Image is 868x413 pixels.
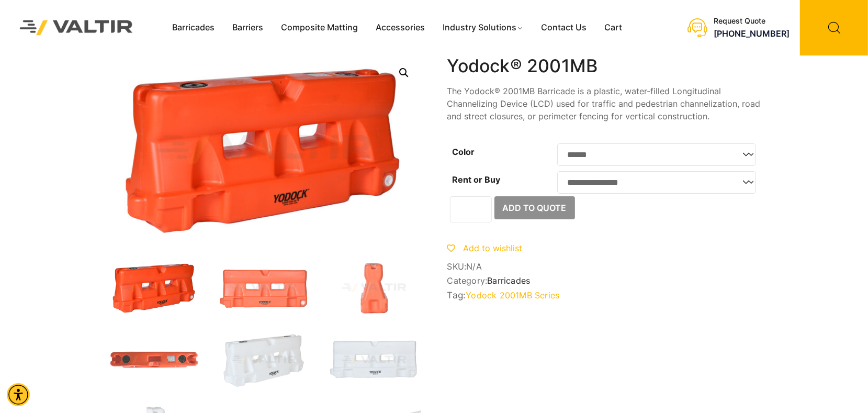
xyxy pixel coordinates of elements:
a: Barricades [487,275,530,286]
input: Product quantity [450,196,492,222]
img: 2001MB_Org_3Q.jpg [107,260,201,316]
span: SKU: [447,262,761,272]
a: call (888) 496-3625 [714,28,790,39]
img: An orange traffic cone with a wide base and a tapered top, designed for road safety and traffic m... [327,260,421,316]
div: Accessibility Menu [7,383,30,406]
span: Add to wishlist [464,243,523,253]
label: Rent or Buy [453,174,501,185]
span: N/A [466,261,482,272]
img: A white plastic barrier with two rectangular openings, featuring the brand name "Yodock" and a logo. [327,332,421,388]
img: Valtir Rentals [8,8,145,48]
a: Industry Solutions [434,20,533,36]
a: Contact Us [533,20,596,36]
a: Open this option [394,63,413,82]
label: Color [453,147,475,157]
span: Tag: [447,290,761,300]
div: Request Quote [714,17,790,26]
button: Add to Quote [494,196,575,219]
p: The Yodock® 2001MB Barricade is a plastic, water-filled Longitudinal Channelizing Device (LCD) us... [447,85,761,122]
a: Composite Matting [272,20,367,36]
a: Add to wishlist [447,243,523,253]
a: Accessories [367,20,434,36]
a: Yodock 2001MB Series [466,290,559,300]
h1: Yodock® 2001MB [447,55,761,77]
img: A white plastic barrier with a textured surface, designed for traffic control or safety purposes. [217,332,311,388]
img: An orange traffic barrier with two rectangular openings and a logo, designed for road safety and ... [217,260,311,316]
a: Cart [596,20,632,36]
a: Barriers [223,20,272,36]
span: Category: [447,276,761,286]
a: Barricades [163,20,223,36]
img: An orange plastic dock float with two circular openings and a rectangular label on top. [107,332,201,388]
